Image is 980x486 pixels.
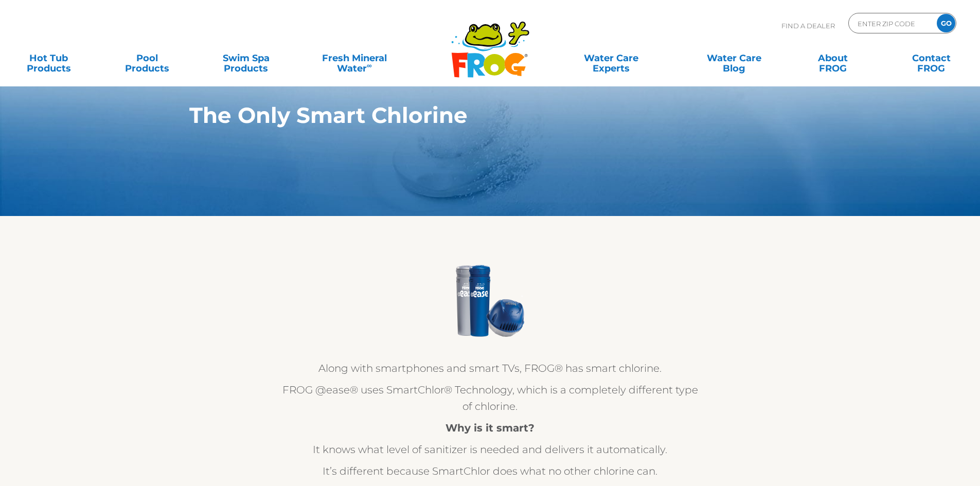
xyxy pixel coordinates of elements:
[10,48,87,68] a: Hot TubProducts
[208,48,284,68] a: Swim SpaProducts
[937,14,955,32] input: GO
[189,103,743,128] h1: The Only Smart Chlorine
[306,48,402,68] a: Fresh MineralWater∞
[893,48,970,68] a: ContactFROG
[696,48,772,68] a: Water CareBlog
[781,13,835,39] p: Find A Dealer
[446,422,534,434] strong: Why is it smart?
[279,441,701,458] p: It knows what level of sanitizer is needed and delivers it automatically.
[279,360,701,376] p: Along with smartphones and smart TVs, FROG® has smart chlorine.
[452,262,529,339] img: @ease & Inline
[857,16,926,31] input: Zip Code Form
[794,48,871,68] a: AboutFROG
[367,61,372,69] sup: ∞
[279,463,701,479] p: It’s different because SmartChlor does what no other chlorine can.
[549,48,673,68] a: Water CareExperts
[109,48,186,68] a: PoolProducts
[279,382,701,415] p: FROG @ease® uses SmartChlor® Technology, which is a completely different type of chlorine.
